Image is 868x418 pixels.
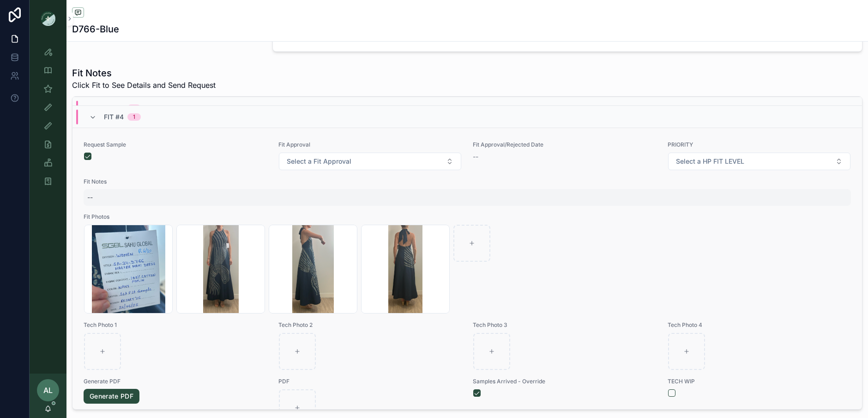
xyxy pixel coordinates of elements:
[84,213,851,221] span: Fit Photos
[30,37,66,202] div: scrollable content
[473,321,657,329] span: Tech Photo 3
[72,80,216,91] span: Click Fit to See Details and Send Request
[43,385,53,396] span: AL
[84,321,267,329] span: Tech Photo 1
[668,153,851,170] button: Select Button
[84,141,267,148] span: Request Sample
[287,157,351,166] span: Select a Fit Approval
[278,141,462,148] span: Fit Approval
[72,23,119,36] h1: D766-Blue
[72,67,216,80] h1: Fit Notes
[133,113,135,121] div: 1
[473,378,657,385] span: Samples Arrived - Override
[84,378,267,385] span: Generate PDF
[133,104,135,112] div: 1
[473,141,657,148] span: Fit Approval/Rejected Date
[676,157,744,166] span: Select a HP FIT LEVEL
[279,153,462,170] button: Select Button
[278,321,462,329] span: Tech Photo 2
[104,112,124,122] span: Fit #4
[41,11,55,26] img: App logo
[473,152,478,161] span: --
[87,193,93,202] div: --
[84,389,139,404] a: Generate PDF
[668,378,851,385] span: TECH WIP
[84,178,851,185] span: Fit Notes
[668,321,851,329] span: Tech Photo 4
[668,141,851,148] span: PRIORITY
[278,378,462,385] span: PDF
[104,104,124,113] span: Fit #3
